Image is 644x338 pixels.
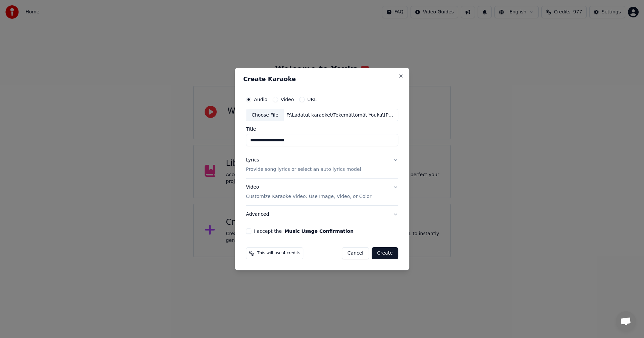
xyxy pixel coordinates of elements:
[246,127,398,132] label: Title
[372,247,398,259] button: Create
[307,97,317,102] label: URL
[246,166,361,173] p: Provide song lyrics or select an auto lyrics model
[284,229,354,233] button: I accept the
[243,76,401,82] h2: Create Karaoke
[257,251,300,256] span: This will use 4 credits
[246,184,371,200] div: Video
[284,112,398,119] div: F:\Ladatut karaoket\Tekemättömät Youka\[PERSON_NAME]\Astun aurinkolaivaan.m4a
[246,157,259,164] div: Lyrics
[246,109,284,121] div: Choose File
[246,179,398,206] button: VideoCustomize Karaoke Video: Use Image, Video, or Color
[246,152,398,179] button: LyricsProvide song lyrics or select an auto lyrics model
[246,206,398,223] button: Advanced
[246,193,371,200] p: Customize Karaoke Video: Use Image, Video, or Color
[254,97,267,102] label: Audio
[342,247,369,259] button: Cancel
[254,229,354,233] label: I accept the
[281,97,294,102] label: Video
